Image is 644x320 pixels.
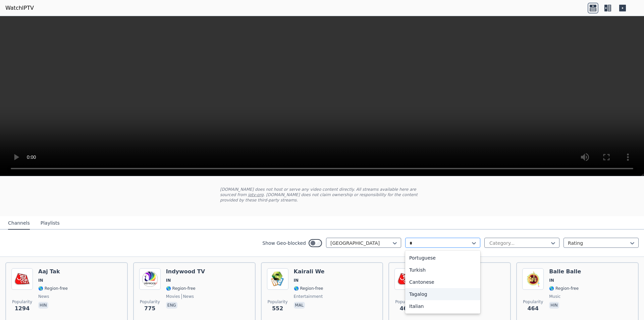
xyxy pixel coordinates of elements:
[405,276,480,288] div: Cantonese
[405,252,480,264] div: Portuguese
[549,294,560,299] span: music
[394,268,416,290] img: Aaj Tak
[166,294,180,299] span: movies
[38,268,68,275] h6: Aaj Tak
[139,268,161,290] img: Indywood TV
[272,305,283,313] span: 552
[405,288,480,300] div: Tagalog
[523,299,543,305] span: Popularity
[38,302,48,309] p: hin
[294,286,323,291] span: 🌎 Region-free
[166,286,196,291] span: 🌎 Region-free
[248,192,264,197] a: iptv-org
[294,268,325,275] h6: Kairali We
[549,286,579,291] span: 🌎 Region-free
[405,264,480,276] div: Turkish
[549,278,554,283] span: IN
[522,268,544,290] img: Balle Balle
[8,217,30,230] button: Channels
[166,302,177,309] p: eng
[166,268,205,275] h6: Indywood TV
[220,187,424,203] p: [DOMAIN_NAME] does not host or serve any video content directly. All streams available here are s...
[267,268,288,290] img: Kairali We
[527,305,538,313] span: 464
[294,278,299,283] span: IN
[268,299,288,305] span: Popularity
[166,278,171,283] span: IN
[549,302,559,309] p: hin
[12,299,32,305] span: Popularity
[41,217,60,230] button: Playlists
[140,299,160,305] span: Popularity
[15,305,30,313] span: 1294
[38,294,49,299] span: news
[549,268,581,275] h6: Balle Balle
[144,305,155,313] span: 775
[294,294,323,299] span: entertainment
[38,286,68,291] span: 🌎 Region-free
[400,305,411,313] span: 466
[395,299,415,305] span: Popularity
[5,4,34,12] a: WatchIPTV
[11,268,33,290] img: Aaj Tak
[294,302,305,309] p: mal
[405,300,480,312] div: Italian
[181,294,194,299] span: news
[38,278,43,283] span: IN
[262,240,306,246] label: Show Geo-blocked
